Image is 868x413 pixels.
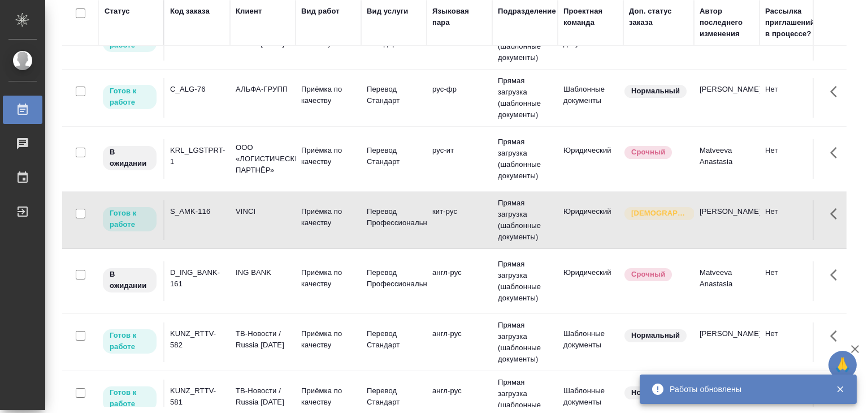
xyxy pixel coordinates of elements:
[631,85,680,97] p: Нормальный
[558,200,623,240] td: Юридический
[102,267,158,294] div: Исполнитель назначен, приступать к работе пока рано
[367,145,421,167] p: Перевод Стандарт
[759,139,825,179] td: Нет
[759,78,825,118] td: Нет
[759,322,825,362] td: Нет
[102,328,158,355] div: Исполнитель может приступить к работе
[301,385,355,408] p: Приёмка по качеству
[694,78,759,118] td: [PERSON_NAME]
[301,84,355,106] p: Приёмка по качеству
[105,6,130,17] div: Статус
[102,206,158,233] div: Исполнитель может приступить к работе
[301,206,355,229] p: Приёмка по качеству
[558,78,623,118] td: Шаблонные документы
[170,267,224,290] div: D_ING_BANK-161
[236,385,290,408] p: ТВ-Новости / Russia [DATE]
[236,142,290,176] p: ООО «ЛОГИСТИЧЕСКИЙ ПАРТНЁР»
[427,200,492,240] td: кит-рус
[170,385,224,408] div: KUNZ_RTTV-581
[823,261,850,289] button: Здесь прячутся важные кнопки
[833,353,852,377] span: 🙏
[102,84,158,110] div: Исполнитель может приступить к работе
[492,314,558,371] td: Прямая загрузка (шаблонные документы)
[427,322,492,362] td: англ-рус
[427,261,492,301] td: англ-рус
[110,208,150,230] p: Готов к работе
[823,139,850,166] button: Здесь прячутся важные кнопки
[631,269,665,280] p: Срочный
[694,261,759,301] td: Matveeva Anastasia
[236,84,290,95] p: АЛЬФА-ГРУПП
[823,200,850,227] button: Здесь прячутся важные кнопки
[110,387,150,410] p: Готов к работе
[367,84,421,106] p: Перевод Стандарт
[367,206,421,229] p: Перевод Профессиональный
[694,322,759,362] td: [PERSON_NAME]
[102,145,158,171] div: Исполнитель назначен, приступать к работе пока рано
[492,192,558,248] td: Прямая загрузка (шаблонные документы)
[670,384,819,395] div: Работы обновлены
[427,139,492,179] td: рус-ит
[170,328,224,351] div: KUNZ_RTTV-582
[427,78,492,118] td: рус-фр
[102,385,158,412] div: Исполнитель может приступить к работе
[110,330,150,352] p: Готов к работе
[301,328,355,351] p: Приёмка по качеству
[759,200,825,240] td: Нет
[110,147,150,169] p: В ожидании
[301,267,355,290] p: Приёмка по качеству
[367,385,421,408] p: Перевод Стандарт
[828,384,852,394] button: Закрыть
[765,6,819,40] div: Рассылка приглашений в процессе?
[492,253,558,309] td: Прямая загрузка (шаблонные документы)
[110,269,150,291] p: В ожидании
[498,6,556,17] div: Подразделение
[170,206,224,217] div: S_AMK-116
[367,267,421,290] p: Перевод Профессиональный
[432,6,487,28] div: Языковая пара
[558,322,623,362] td: Шаблонные документы
[236,328,290,351] p: ТВ-Новости / Russia [DATE]
[563,6,618,28] div: Проектная команда
[236,267,290,278] p: ING BANK
[759,261,825,301] td: Нет
[170,6,210,17] div: Код заказа
[823,322,850,350] button: Здесь прячутся важные кнопки
[823,78,850,105] button: Здесь прячутся важные кнопки
[694,200,759,240] td: [PERSON_NAME]
[236,6,262,17] div: Клиент
[492,131,558,187] td: Прямая загрузка (шаблонные документы)
[236,206,290,217] p: VINCI
[629,6,688,28] div: Доп. статус заказа
[631,330,680,341] p: Нормальный
[631,387,680,398] p: Нормальный
[301,6,340,17] div: Вид работ
[828,351,857,379] button: 🙏
[110,85,150,108] p: Готов к работе
[367,6,409,17] div: Вид услуги
[492,70,558,126] td: Прямая загрузка (шаблонные документы)
[631,147,665,158] p: Срочный
[558,261,623,301] td: Юридический
[170,84,224,95] div: C_ALG-76
[558,139,623,179] td: Юридический
[301,145,355,167] p: Приёмка по качеству
[367,328,421,351] p: Перевод Стандарт
[694,139,759,179] td: Matveeva Anastasia
[170,145,224,167] div: KRL_LGSTPRT-1
[631,208,688,219] p: [DEMOGRAPHIC_DATA]
[700,6,754,40] div: Автор последнего изменения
